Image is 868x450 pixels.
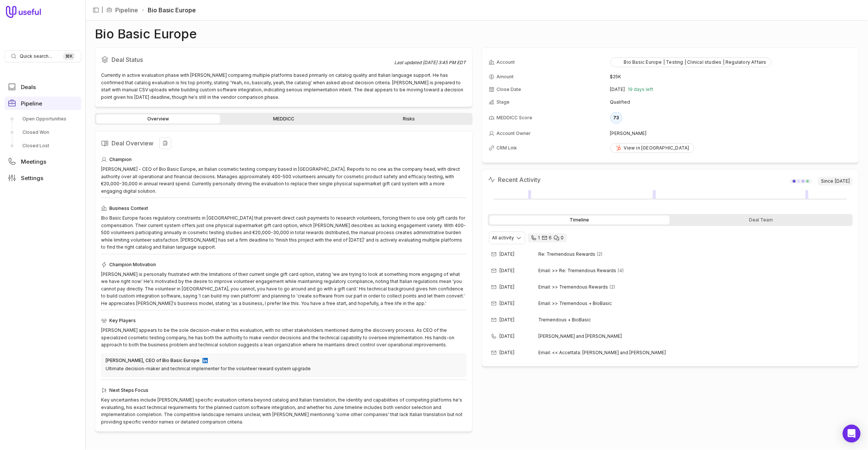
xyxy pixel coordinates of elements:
span: Deals [21,84,36,90]
a: Meetings [4,155,81,168]
div: Business Context [101,204,466,213]
time: [DATE] [500,333,515,339]
span: Quick search... [20,53,52,59]
img: LinkedIn [203,358,208,363]
div: Key uncertainties include [PERSON_NAME] specific evaluation criteria beyond catalog and Italian t... [101,396,466,425]
a: Deals [4,80,81,94]
h2: Deal Status [101,54,395,66]
span: CRM Link [497,145,517,151]
span: 4 emails in thread [618,268,624,274]
h1: Bio Basic Europe [95,29,197,38]
span: 2 emails in thread [597,251,603,257]
span: Email: << Accettata: [PERSON_NAME] and [PERSON_NAME] [539,350,666,356]
div: [PERSON_NAME] is personally frustrated with the limitations of their current single gift card opt... [101,271,466,307]
time: [DATE] [500,300,515,306]
td: Qualified [610,96,852,108]
span: Account Owner [497,130,531,136]
span: Email: >> Tremendous + BioBasic [539,300,612,306]
span: Email: >> Tremendous Rewards [539,284,608,290]
h2: Deal Overview [101,137,466,149]
div: [PERSON_NAME] - CEO of Bio Basic Europe, an Italian cosmetic testing company based in [GEOGRAPHIC... [101,166,466,195]
time: [DATE] [500,284,515,290]
div: Last updated [395,60,466,66]
span: Re: Tremendous Rewards [539,251,596,257]
h2: Recent Activity [488,175,541,184]
button: Bio Basic Europe | Testing | Clinical studies | Regulatory Affairs [610,57,771,67]
span: Meetings [21,159,46,164]
span: Tremendous + BioBasic [539,317,591,323]
div: Next Steps Focus [101,386,466,395]
span: 2 emails in thread [610,284,615,290]
time: [DATE] [500,268,515,274]
span: MEDDICC Score [497,115,533,121]
span: | [101,6,103,15]
a: Settings [4,171,81,185]
time: [DATE] 3:45 PM EDT [423,60,466,65]
a: Risks [347,114,471,123]
td: $25K [610,71,852,83]
a: Closed Lost [4,140,81,152]
time: [DATE] [500,251,515,257]
span: Email: >> Re: Tremendous Rewards [539,268,617,274]
a: Closed Won [4,126,81,138]
time: [DATE] [500,350,515,356]
span: Account [497,59,515,65]
time: [DATE] [835,178,850,184]
a: Overview [96,114,220,123]
div: View in [GEOGRAPHIC_DATA] [615,145,689,151]
td: [PERSON_NAME] [610,128,852,139]
div: [PERSON_NAME] appears to be the sole decision-maker in this evaluation, with no other stakeholder... [101,327,466,349]
time: [DATE] [610,86,625,92]
span: Close Date [497,86,521,92]
div: Deal Team [671,215,851,224]
div: Bio Basic Europe | Testing | Clinical studies | Regulatory Affairs [615,59,767,65]
button: Collapse sidebar [90,4,101,16]
span: [PERSON_NAME] and [PERSON_NAME] [539,333,841,339]
a: Pipeline [115,6,138,15]
div: 1 call and 6 email threads [528,233,567,242]
a: Open Opportunities [4,113,81,125]
div: 73 [610,112,622,124]
div: Champion [101,155,466,164]
span: Since [818,177,853,186]
div: [PERSON_NAME], CEO of Bio Basic Europe [106,358,200,364]
kbd: ⌘ K [63,53,75,60]
li: Bio Basic Europe [141,6,196,15]
span: Settings [21,175,43,181]
div: Key Players [101,316,466,325]
span: Stage [497,99,510,105]
div: Ultimate decision-maker and technical implementer for the volunteer reward system upgrade [106,365,462,372]
div: Bio Basic Europe faces regulatory constraints in [GEOGRAPHIC_DATA] that prevent direct cash payme... [101,214,466,251]
div: Timeline [489,215,670,224]
span: Amount [497,74,514,80]
div: Currently in active evaluation phase with [PERSON_NAME] comparing multiple platforms based primar... [101,72,466,101]
a: Pipeline [4,97,81,110]
span: Pipeline [21,101,42,106]
a: View in [GEOGRAPHIC_DATA] [610,143,694,153]
a: MEDDICC [222,114,345,123]
time: [DATE] [500,317,515,323]
div: Champion Motivation [101,260,466,269]
div: Open Intercom Messenger [843,425,861,443]
span: 19 days left [628,86,654,92]
div: Pipeline submenu [4,113,81,152]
